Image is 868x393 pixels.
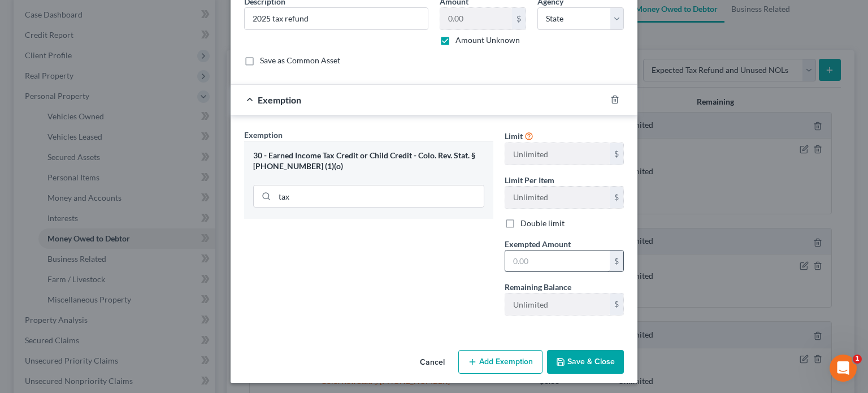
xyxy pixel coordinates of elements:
div: $ [610,187,623,208]
label: Save as Common Asset [260,55,340,66]
input: -- [505,187,610,208]
input: 0.00 [505,251,610,272]
label: Remaining Balance [505,281,571,293]
div: 30 - Earned Income Tax Credit or Child Credit - Colo. Rev. Stat. § [PHONE_NUMBER] (1)(o) [253,150,484,171]
button: Cancel [411,351,454,374]
input: Describe... [245,8,428,29]
span: Limit [505,131,523,141]
div: $ [610,251,623,272]
div: $ [512,8,526,29]
input: Search exemption rules... [275,185,484,207]
button: Save & Close [547,350,624,374]
span: Exempted Amount [505,239,571,249]
span: Exemption [244,130,283,140]
input: -- [505,143,610,165]
input: 0.00 [440,8,512,29]
label: Double limit [520,218,565,229]
input: -- [505,293,610,315]
span: Exemption [258,94,301,105]
button: Add Exemption [458,350,542,374]
div: $ [610,143,623,165]
div: $ [610,293,623,315]
label: Limit Per Item [505,174,554,186]
iframe: Intercom live chat [830,355,857,382]
label: Amount Unknown [455,34,520,46]
span: 1 [853,355,862,364]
